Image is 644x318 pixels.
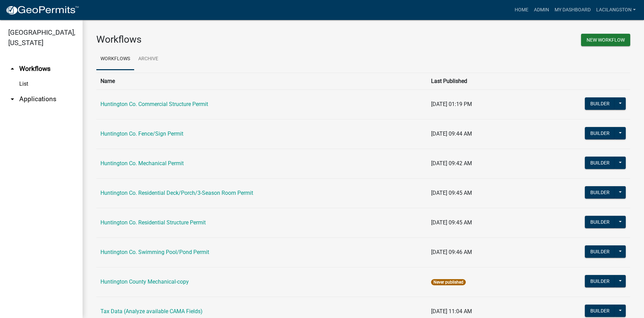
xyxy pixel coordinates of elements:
a: Huntington Co. Residential Deck/Porch/3-Season Room Permit [100,190,253,196]
a: My Dashboard [552,3,593,17]
button: Builder [585,97,615,110]
span: [DATE] 11:04 AM [431,308,472,315]
a: Tax Data (Analyze available CAMA Fields) [100,308,203,315]
button: Builder [585,157,615,169]
button: Builder [585,216,615,228]
i: arrow_drop_down [8,95,17,103]
h3: Workflows [96,34,358,45]
th: Last Published [427,73,528,89]
button: Builder [585,275,615,287]
a: Huntington Co. Swimming Pool/Pond Permit [100,249,209,255]
a: Huntington Co. Residential Structure Permit [100,219,206,226]
span: [DATE] 09:42 AM [431,160,472,167]
th: Name [96,73,427,89]
span: Never published [431,279,466,285]
span: [DATE] 09:45 AM [431,190,472,196]
span: [DATE] 01:19 PM [431,101,472,107]
span: [DATE] 09:46 AM [431,249,472,255]
a: Archive [134,48,162,70]
a: Workflows [96,48,134,70]
button: New Workflow [581,34,630,46]
a: Huntington Co. Fence/Sign Permit [100,130,183,137]
a: Huntington Co. Commercial Structure Permit [100,101,208,107]
a: Huntington County Mechanical-copy [100,278,189,285]
a: Home [512,3,531,17]
i: arrow_drop_up [8,65,17,73]
button: Builder [585,245,615,258]
a: Huntington Co. Mechanical Permit [100,160,184,167]
button: Builder [585,186,615,199]
button: Builder [585,305,615,317]
a: Admin [531,3,552,17]
a: LaciLangston [593,3,638,17]
button: Builder [585,127,615,139]
span: [DATE] 09:45 AM [431,219,472,226]
span: [DATE] 09:44 AM [431,130,472,137]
